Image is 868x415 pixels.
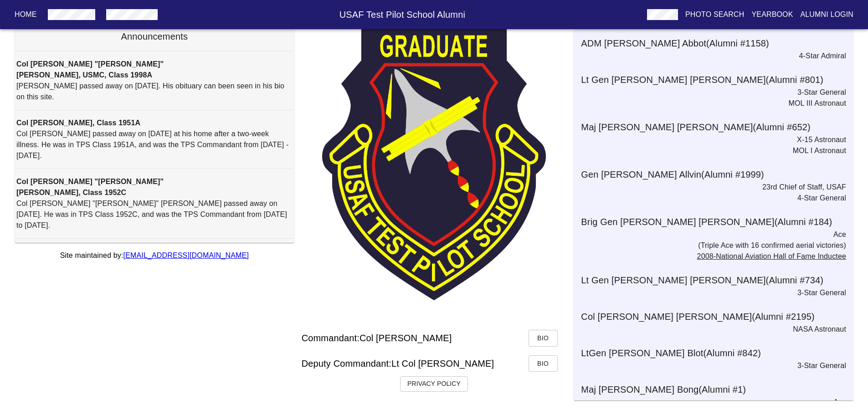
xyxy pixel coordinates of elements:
[574,145,846,156] p: MOL I Astronaut
[751,9,793,20] p: Yearbook
[581,215,853,229] h6: Brig Gen [PERSON_NAME] [PERSON_NAME] (Alumni # 184 )
[302,331,452,345] h6: Commandant: Col [PERSON_NAME]
[685,9,745,20] p: Photo Search
[16,60,164,79] strong: Col [PERSON_NAME] "[PERSON_NAME]" [PERSON_NAME], USMC, Class 1998A
[581,309,853,324] h6: Col [PERSON_NAME] [PERSON_NAME] (Alumni # 2195 )
[16,29,293,44] h6: Announcements
[16,119,140,127] strong: Col [PERSON_NAME], Class 1951A
[581,120,853,134] h6: Maj [PERSON_NAME] [PERSON_NAME] (Alumni # 652 )
[574,87,846,98] p: 3-Star General
[574,324,846,335] p: NASA Astronaut
[574,229,846,240] p: Ace
[574,193,846,204] p: 4-Star General
[407,379,461,389] h6: Privacy Policy
[574,360,846,371] p: 3-Star General
[581,273,853,287] h6: Lt Gen [PERSON_NAME] [PERSON_NAME] (Alumni # 734 )
[16,81,293,102] p: [PERSON_NAME] passed away on [DATE]. His obituary can been seen in his bio on this site.
[682,6,748,23] button: Photo Search
[581,346,853,360] h6: LtGen [PERSON_NAME] Blot (Alumni # 842 )
[322,28,546,300] img: TPS Patch
[748,6,796,23] button: Yearbook
[529,330,558,347] button: Bio
[400,376,468,392] button: Privacy Policy
[536,333,550,344] span: Bio
[797,6,858,23] button: Alumni Login
[801,9,854,20] p: Alumni Login
[581,36,853,51] h6: ADM [PERSON_NAME] Abbot (Alumni # 1158 )
[16,198,293,231] p: Col [PERSON_NAME] "[PERSON_NAME]" [PERSON_NAME] passed away on [DATE]. He was in TPS Class 1952C,...
[11,6,41,23] button: Home
[581,382,853,397] h6: Maj [PERSON_NAME] Bong (Alumni # 1 )
[581,72,853,87] h6: Lt Gen [PERSON_NAME] [PERSON_NAME] (Alumni # 801 )
[574,287,846,298] p: 3-Star General
[574,182,846,193] p: 23rd Chief of Staff, USAF
[574,98,846,109] p: MOL III Astronaut
[529,355,558,372] button: Bio
[574,397,846,408] p: Ace
[574,51,846,61] p: 4-Star Admiral
[15,9,37,20] p: Home
[15,250,294,261] p: Site maintained by:
[161,7,643,22] h6: USAF Test Pilot School Alumni
[697,252,846,260] a: 2008-National Aviation Hall of Fame Inductee
[16,178,164,196] strong: Col [PERSON_NAME] "[PERSON_NAME]" [PERSON_NAME], Class 1952C
[16,128,293,161] p: Col [PERSON_NAME] passed away on [DATE] at his home after a two-week illness. He was in TPS Class...
[581,167,853,182] h6: Gen [PERSON_NAME] Allvin (Alumni # 1999 )
[574,240,846,251] p: (Triple Ace with 16 confirmed aerial victories)
[123,251,249,259] a: [EMAIL_ADDRESS][DOMAIN_NAME]
[536,358,550,369] span: Bio
[302,356,494,371] h6: Deputy Commandant: Lt Col [PERSON_NAME]
[574,134,846,145] p: X-15 Astronaut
